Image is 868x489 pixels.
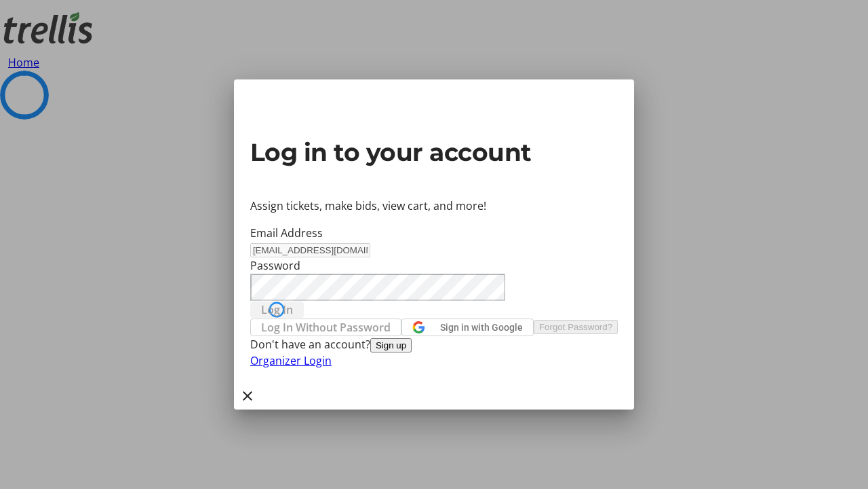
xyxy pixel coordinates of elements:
[370,338,412,352] button: Sign up
[250,353,332,368] a: Organizer Login
[534,320,618,334] button: Forgot Password?
[250,134,618,170] h2: Log in to your account
[250,243,370,257] input: Email Address
[250,258,300,273] label: Password
[234,382,261,410] button: Close
[250,198,618,214] p: Assign tickets, make bids, view cart, and more!
[250,336,618,352] div: Don't have an account?
[250,225,323,240] label: Email Address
